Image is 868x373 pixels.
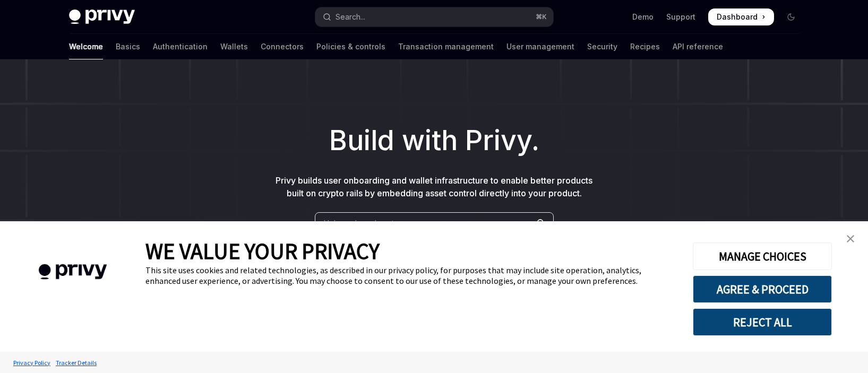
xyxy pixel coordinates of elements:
a: Transaction management [398,34,494,59]
span: Dashboard [717,12,758,22]
a: close banner [840,228,861,249]
button: AGREE & PROCEED [693,275,832,303]
a: Tracker Details [53,353,99,372]
span: WE VALUE YOUR PRIVACY [145,237,380,265]
img: company logo [16,249,130,295]
span: ⌘ K [536,13,547,21]
span: Privy builds user onboarding and wallet infrastructure to enable better products built on crypto ... [276,175,592,198]
a: Recipes [630,34,660,59]
a: Policies & controls [316,34,385,59]
a: Wallets [220,34,248,59]
span: Help me learn how to… [324,218,405,229]
a: Connectors [261,34,304,59]
a: Demo [632,12,654,22]
div: Search... [336,11,365,23]
div: This site uses cookies and related technologies, as described in our privacy policy, for purposes... [145,265,677,286]
h1: Build with Privy. [17,120,851,161]
a: Security [587,34,617,59]
button: REJECT ALL [693,308,832,336]
a: Support [666,12,695,22]
a: Dashboard [708,8,774,25]
a: User management [506,34,574,59]
a: Welcome [69,34,103,59]
img: close banner [847,235,854,242]
button: Open search [315,7,553,27]
a: API reference [673,34,723,59]
img: dark logo [69,10,135,24]
a: Authentication [153,34,208,59]
a: Basics [116,34,140,59]
a: Privacy Policy [11,353,53,372]
button: MANAGE CHOICES [693,242,832,270]
button: Toggle dark mode [783,8,800,25]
